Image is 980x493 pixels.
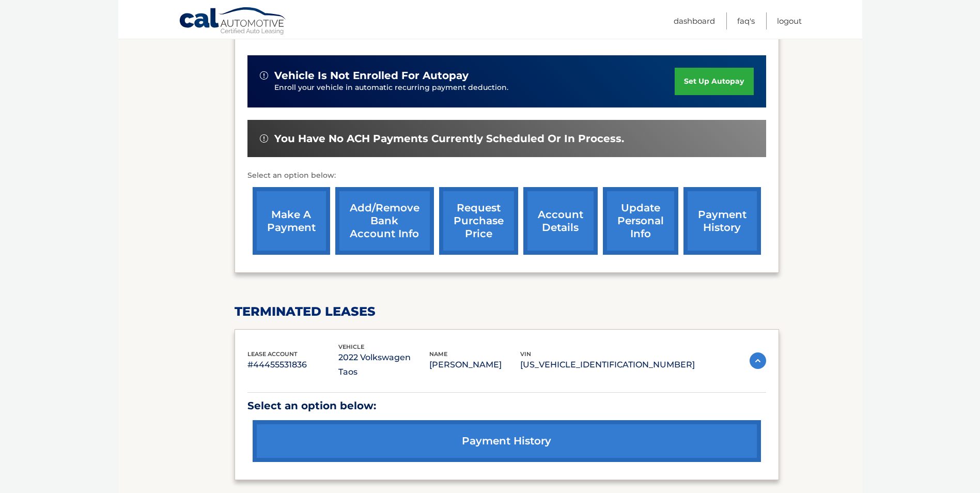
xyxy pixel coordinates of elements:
[750,352,766,369] img: accordion-active.svg
[179,7,287,37] a: Cal Automotive
[274,82,675,94] p: Enroll your vehicle in automatic recurring payment deduction.
[777,12,802,29] a: Logout
[247,397,766,415] p: Select an option below:
[260,134,268,143] img: alert-white.svg
[247,170,766,182] p: Select an option below:
[338,343,364,350] span: vehicle
[737,12,755,29] a: FAQ's
[253,420,761,462] a: payment history
[247,358,338,372] p: #44455531836
[247,350,298,358] span: lease account
[683,187,761,255] a: payment history
[523,187,598,255] a: account details
[520,350,531,358] span: vin
[674,12,715,29] a: Dashboard
[260,71,268,80] img: alert-white.svg
[335,187,434,255] a: Add/Remove bank account info
[429,358,520,372] p: [PERSON_NAME]
[520,358,695,372] p: [US_VEHICLE_IDENTIFICATION_NUMBER]
[274,69,469,82] span: vehicle is not enrolled for autopay
[439,187,518,255] a: request purchase price
[235,304,779,319] h2: terminated leases
[603,187,678,255] a: update personal info
[675,68,753,95] a: set up autopay
[429,350,447,358] span: name
[274,132,624,145] span: You have no ACH payments currently scheduled or in process.
[253,187,330,255] a: make a payment
[338,350,429,379] p: 2022 Volkswagen Taos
